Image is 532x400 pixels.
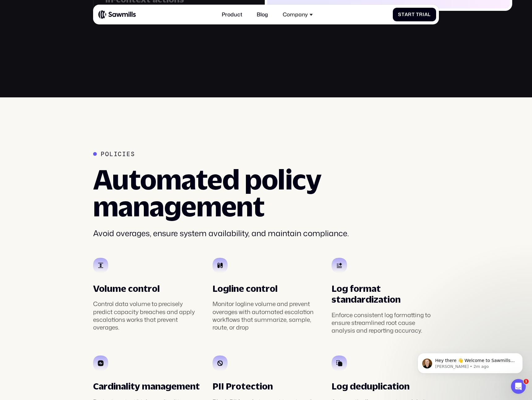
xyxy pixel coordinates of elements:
[332,381,440,392] div: Log deduplication
[93,228,439,239] div: Avoid overages, ensure system availability, and maintain compliance.
[253,7,272,22] a: Blog
[416,12,419,17] span: T
[283,11,308,18] div: Company
[511,379,526,394] iframe: Intercom live chat
[419,12,423,17] span: r
[212,283,320,294] div: Logline control
[93,283,201,294] div: Volume control
[279,7,317,22] div: Company
[93,166,439,219] h2: Automated policy management
[408,340,532,383] iframe: Intercom notifications message
[398,12,401,17] span: S
[412,12,415,17] span: t
[332,311,440,334] div: Enforce consistent log formatting to ensure streamlined root cause analysis and reporting accuracy.
[101,151,135,158] div: Policies
[93,381,201,392] div: Cardinality management
[218,7,246,22] a: Product
[93,300,201,331] div: Control data volume to precisely predict capacity breaches and apply escalations works that preve...
[393,8,436,21] a: StartTrial
[524,379,529,384] span: 1
[332,283,440,305] div: Log format standardization
[405,12,408,17] span: a
[424,12,428,17] span: a
[212,381,320,392] div: PII Protection
[428,12,431,17] span: l
[408,12,412,17] span: r
[423,12,424,17] span: i
[401,12,405,17] span: t
[212,300,320,331] div: Monitor logline volume and prevent overages with automated escalation workflows that summarize, s...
